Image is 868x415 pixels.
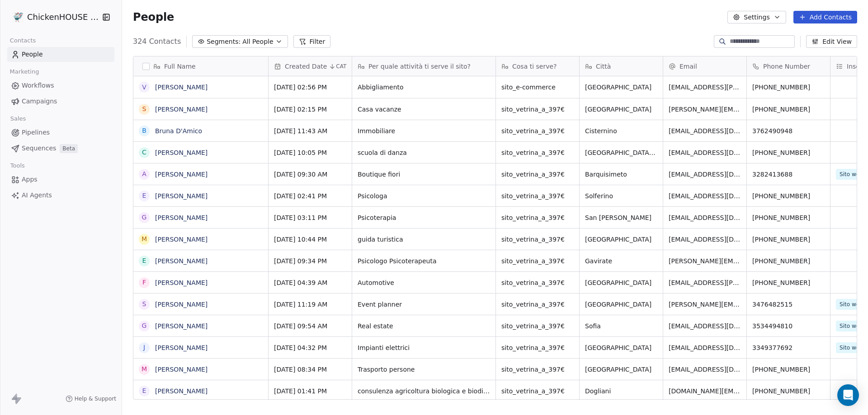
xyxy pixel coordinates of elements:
[358,343,490,352] span: Impianti elettrici
[164,62,196,71] span: Full Name
[155,257,208,265] a: [PERSON_NAME]
[155,149,208,156] a: [PERSON_NAME]
[7,94,114,109] a: Campaigns
[274,235,346,244] span: [DATE] 10:44 PM
[358,300,490,309] span: Event planner
[22,81,54,90] span: Workflows
[496,56,579,76] div: Cosa ti serve?
[142,364,147,374] div: M
[669,126,741,135] span: [EMAIL_ADDRESS][DOMAIN_NAME]
[274,343,346,352] span: [DATE] 04:32 PM
[669,256,741,266] span: [PERSON_NAME][EMAIL_ADDRESS][PERSON_NAME][DOMAIN_NAME]
[142,278,146,287] div: F
[60,144,78,153] span: Beta
[669,322,741,331] span: [EMAIL_ADDRESS][DOMAIN_NAME]
[7,78,114,93] a: Workflows
[512,62,557,71] span: Cosa ti serve?
[285,62,327,71] span: Created Date
[747,56,830,76] div: Phone Number
[752,126,825,135] span: 3762490948‬
[358,105,490,114] span: Casa vacanze
[585,387,657,396] span: Dogliani
[836,342,867,353] span: Sito web
[836,169,867,180] span: Sito web
[585,213,657,222] span: San [PERSON_NAME]
[585,322,657,331] span: Sofia
[358,387,490,396] span: consulenza agricoltura biologica e biodinamica
[274,170,346,179] span: [DATE] 09:30 AM
[679,62,697,71] span: Email
[155,171,208,178] a: [PERSON_NAME]
[501,343,574,352] span: sito_vetrina_a_397€
[207,37,241,47] span: Segments:
[806,35,857,48] button: Edit View
[501,191,574,201] span: sito_vetrina_a_397€
[501,365,574,374] span: sito_vetrina_a_397€
[7,47,114,62] a: People
[66,395,116,402] a: Help & Support
[752,343,825,352] span: 3349377692
[22,97,57,106] span: Campaigns
[669,343,741,352] span: [EMAIL_ADDRESS][DOMAIN_NAME]
[274,213,346,222] span: [DATE] 03:11 PM
[752,300,825,309] span: 3476482515
[358,213,490,222] span: Psicoterapia
[501,170,574,179] span: sito_vetrina_a_397€
[142,256,146,266] div: E
[155,279,208,286] a: [PERSON_NAME]
[336,63,346,70] span: CAT
[6,112,30,126] span: Sales
[155,84,208,91] a: [PERSON_NAME]
[155,106,208,113] a: [PERSON_NAME]
[752,148,825,157] span: [PHONE_NUMBER]
[274,256,346,266] span: [DATE] 09:34 PM
[358,83,490,92] span: Abbigliamento
[501,235,574,244] span: sito_vetrina_a_397€
[752,83,825,92] span: [PHONE_NUMBER]
[274,387,346,396] span: [DATE] 01:41 PM
[358,322,490,331] span: Real estate
[669,170,741,179] span: [EMAIL_ADDRESS][DOMAIN_NAME]
[274,83,346,92] span: [DATE] 02:56 PM
[7,125,114,140] a: Pipelines
[501,105,574,114] span: sito_vetrina_a_397€
[358,278,490,287] span: Automotive
[669,191,741,201] span: [EMAIL_ADDRESS][DOMAIN_NAME]
[358,148,490,157] span: scuola di danza
[669,278,741,287] span: [EMAIL_ADDRESS][PERSON_NAME][DOMAIN_NAME]
[155,214,208,221] a: [PERSON_NAME]
[501,148,574,157] span: sito_vetrina_a_397€
[22,175,38,184] span: Apps
[7,141,114,156] a: SequencesBeta
[669,105,741,114] span: [PERSON_NAME][EMAIL_ADDRESS][DOMAIN_NAME]
[585,126,657,135] span: Cisternino
[669,83,741,92] span: [EMAIL_ADDRESS][PERSON_NAME][DOMAIN_NAME]
[585,148,657,157] span: [GEOGRAPHIC_DATA][PERSON_NAME]
[752,191,825,201] span: [PHONE_NUMBER]
[669,235,741,244] span: [EMAIL_ADDRESS][DOMAIN_NAME]
[22,50,43,59] span: People
[358,256,490,266] span: Psicologo Psicoterapeuta
[293,35,331,48] button: Filter
[669,300,741,309] span: [PERSON_NAME][EMAIL_ADDRESS][PERSON_NAME][DOMAIN_NAME]
[142,126,146,135] div: B
[13,12,24,23] img: 4.jpg
[752,322,825,331] span: 3534494810
[142,213,147,222] div: G
[142,321,147,331] div: G
[7,188,114,203] a: AI Agents
[752,387,825,396] span: [PHONE_NUMBER]
[763,62,810,71] span: Phone Number
[669,365,741,374] span: [EMAIL_ADDRESS][DOMAIN_NAME]
[133,56,268,76] div: Full Name
[358,365,490,374] span: Trasporto persone
[669,387,741,396] span: [DOMAIN_NAME][EMAIL_ADDRESS][DOMAIN_NAME]
[752,235,825,244] span: [PHONE_NUMBER]
[501,256,574,266] span: sito_vetrina_a_397€
[585,300,657,309] span: [GEOGRAPHIC_DATA]
[752,105,825,114] span: [PHONE_NUMBER]
[274,300,346,309] span: [DATE] 11:19 AM
[727,11,786,23] button: Settings
[274,105,346,114] span: [DATE] 02:15 PM
[596,62,611,71] span: Città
